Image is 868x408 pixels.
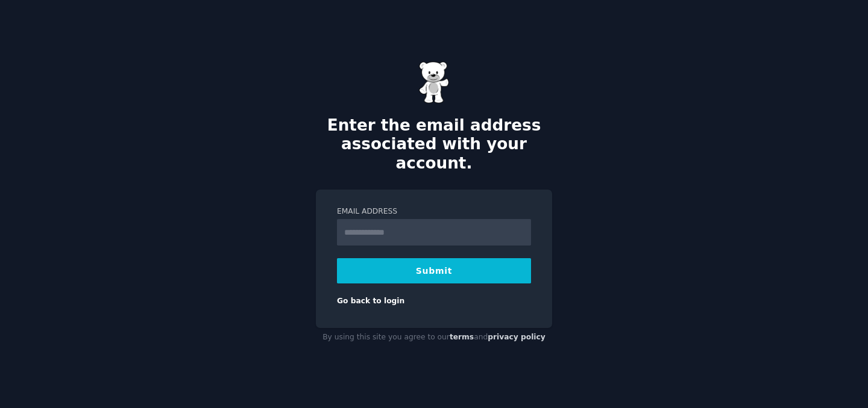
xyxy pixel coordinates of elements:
[337,206,531,217] label: Email Address
[337,258,531,283] button: Submit
[316,116,552,173] h2: Enter the email address associated with your account.
[450,333,474,341] a: terms
[488,333,546,341] a: privacy policy
[316,328,552,347] div: By using this site you agree to our and
[419,61,449,104] img: Gummy Bear
[337,297,404,305] a: Go back to login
